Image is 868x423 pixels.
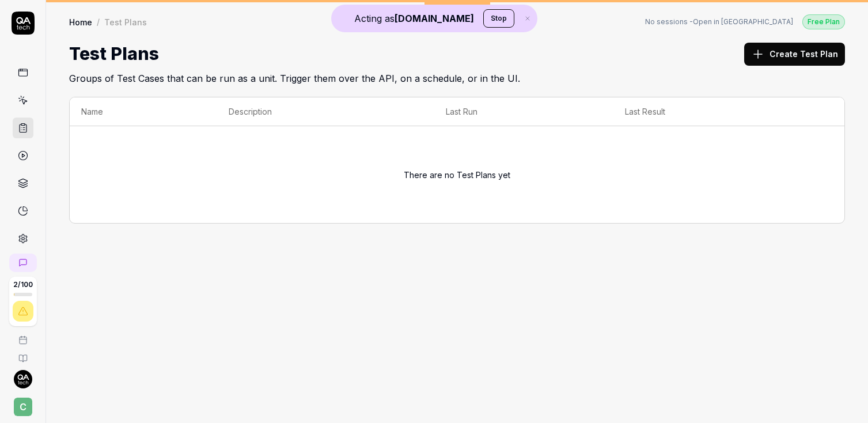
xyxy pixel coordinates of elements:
th: Description [217,97,434,126]
a: Documentation [5,345,41,363]
button: C [5,388,41,418]
span: 2 / 100 [13,281,33,288]
div: Test Plans [104,16,147,28]
a: No sessions -Open in [GEOGRAPHIC_DATA] [645,17,793,27]
h1: Test Plans [69,41,159,67]
a: Home [69,16,92,28]
a: New conversation [9,254,37,272]
button: Create Test Plan [744,43,845,66]
a: Book a call with us [5,326,41,345]
th: Last Run [434,97,613,126]
img: 7ccf6c19-61ad-4a6c-8811-018b02a1b829.jpg [14,370,32,388]
button: Stop [483,9,514,28]
div: There are no Test Plans yet [81,133,833,216]
span: C [14,398,32,416]
span: No sessions - [645,17,693,26]
th: Name [70,97,217,126]
div: Free Plan [802,14,845,29]
button: Free Plan [802,14,845,29]
div: / [97,16,100,28]
h2: Groups of Test Cases that can be run as a unit. Trigger them over the API, on a schedule, or in t... [69,67,845,85]
th: Last Result [613,97,821,126]
span: DEMO PROJECT [429,2,486,17]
